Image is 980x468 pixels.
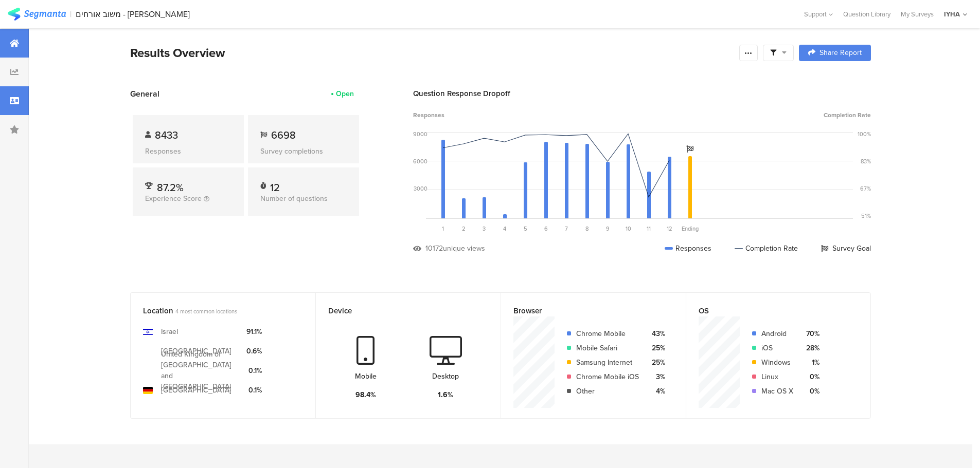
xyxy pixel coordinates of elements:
[246,326,262,337] div: 91.1%
[246,346,262,357] div: 0.6%
[355,389,376,400] div: 98.4%
[585,224,589,233] span: 8
[801,328,819,339] div: 70%
[819,49,862,57] span: Share Report
[647,343,665,353] div: 25%
[414,184,427,193] div: 3000
[761,371,793,382] div: Linux
[801,371,819,382] div: 0%
[271,127,296,143] span: 6698
[260,193,328,204] span: Number of questions
[157,180,184,195] span: 87.2%
[155,127,178,143] span: 8433
[686,145,693,153] i: Survey Goal
[513,305,656,316] div: Browser
[432,371,459,382] div: Desktop
[647,328,665,339] div: 43%
[413,130,427,138] div: 9000
[896,9,939,19] a: My Surveys
[8,8,66,21] img: segmanta logo
[143,305,286,316] div: Location
[761,328,793,339] div: Android
[576,386,639,397] div: Other
[801,386,819,397] div: 0%
[443,243,485,254] div: unique views
[944,9,960,19] div: IYHA
[626,224,631,233] span: 10
[735,243,798,254] div: Completion Rate
[145,146,231,157] div: Responses
[413,88,871,99] div: Question Response Dropoff
[76,9,190,19] div: משוב אורחים - [PERSON_NAME]
[425,243,443,254] div: 10172
[336,88,354,99] div: Open
[442,224,444,233] span: 1
[804,6,833,22] div: Support
[483,224,486,233] span: 3
[544,224,548,233] span: 6
[145,193,202,204] span: Experience Score
[576,343,639,353] div: Mobile Safari
[647,386,665,397] div: 4%
[821,243,871,254] div: Survey Goal
[801,343,819,353] div: 28%
[576,357,639,368] div: Samsung Internet
[524,224,527,233] span: 5
[860,184,871,193] div: 67%
[246,385,262,396] div: 0.1%
[413,110,444,120] span: Responses
[70,8,72,20] div: |
[270,180,280,190] div: 12
[801,357,819,368] div: 1%
[438,389,453,400] div: 1.6%
[355,371,377,382] div: Mobile
[699,305,841,316] div: OS
[161,326,178,337] div: Israel
[861,157,871,165] div: 83%
[576,371,639,382] div: Chrome Mobile iOS
[130,88,159,100] span: General
[246,365,262,376] div: 0.1%
[647,224,651,233] span: 11
[175,307,237,315] span: 4 most common locations
[413,157,427,165] div: 6000
[647,371,665,382] div: 3%
[858,130,871,138] div: 100%
[328,305,471,316] div: Device
[161,385,231,396] div: [GEOGRAPHIC_DATA]
[680,224,700,233] div: Ending
[647,357,665,368] div: 25%
[161,346,231,357] div: [GEOGRAPHIC_DATA]
[576,328,639,339] div: Chrome Mobile
[665,243,711,254] div: Responses
[861,212,871,220] div: 51%
[824,110,871,120] span: Completion Rate
[761,357,793,368] div: Windows
[130,44,734,62] div: Results Overview
[161,349,238,392] div: United Kingdom of [GEOGRAPHIC_DATA] and [GEOGRAPHIC_DATA]
[565,224,568,233] span: 7
[462,224,466,233] span: 2
[838,9,896,19] a: Question Library
[606,224,610,233] span: 9
[761,343,793,353] div: iOS
[503,224,506,233] span: 4
[260,146,347,157] div: Survey completions
[761,386,793,397] div: Mac OS X
[667,224,672,233] span: 12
